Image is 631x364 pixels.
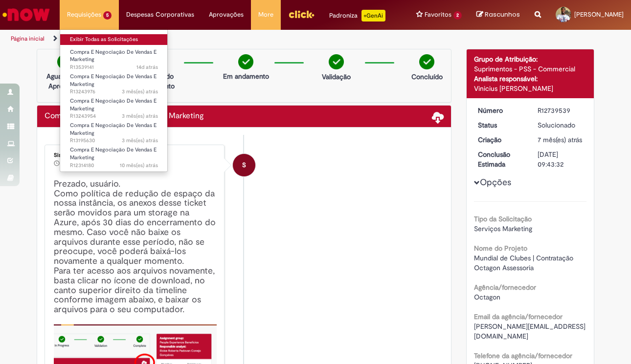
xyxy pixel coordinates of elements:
a: Aberto R13195630 : Compra E Negociação De Vendas E Marketing [60,120,168,141]
img: ServiceNow [1,5,51,24]
span: 5 [103,11,112,20]
b: Telefone da agência/fornecedor [474,351,572,360]
ul: Trilhas de página [7,30,413,48]
p: Aguardando Aprovação [41,71,89,91]
ul: Requisições [60,29,168,172]
p: Validação [322,72,351,82]
div: Grupo de Atribuição: [474,54,587,64]
span: R13243954 [70,112,158,120]
span: R12314180 [70,162,158,170]
b: Agência/fornecedor [474,283,536,292]
div: Vinicius [PERSON_NAME] [474,84,587,93]
span: 2 [453,11,462,20]
span: [PERSON_NAME][EMAIL_ADDRESS][DOMAIN_NAME] [474,322,586,341]
span: Favoritos [425,10,451,20]
div: [DATE] 09:43:32 [538,150,583,169]
img: check-circle-green.png [238,54,253,69]
span: 3 mês(es) atrás [122,88,158,95]
dt: Status [471,120,531,130]
a: Aberto R13243954 : Compra E Negociação De Vendas E Marketing [60,96,168,117]
span: R13539141 [70,64,158,71]
time: 17/06/2025 23:49:58 [122,137,158,144]
span: R13195630 [70,137,158,145]
dt: Número [471,106,531,115]
span: More [258,10,273,20]
span: Octagon [474,293,500,301]
span: S [242,153,246,177]
time: 22/11/2024 17:18:35 [120,162,158,169]
img: click_logo_yellow_360x200.png [288,7,315,21]
time: 04/07/2025 17:30:46 [122,88,158,95]
div: Solucionado [538,120,583,130]
span: Rascunhos [485,10,520,19]
div: System [233,154,255,176]
a: Exibir Todas as Solicitações [60,34,168,45]
div: Analista responsável: [474,74,587,84]
span: Despesas Corporativas [126,10,194,20]
div: Padroniza [329,10,385,21]
time: 04/07/2025 17:24:12 [122,112,158,120]
b: Nome do Projeto [474,244,527,253]
time: 28/02/2025 10:43:26 [538,135,582,144]
a: Aberto R13243976 : Compra E Negociação De Vendas E Marketing [60,71,168,92]
p: +GenAi [361,10,385,21]
span: 10 mês(es) atrás [120,162,158,169]
a: Aberto R13539141 : Compra E Negociação De Vendas E Marketing [60,47,168,68]
dt: Criação [471,135,531,145]
span: 3 mês(es) atrás [122,137,158,144]
p: Em andamento [223,71,269,81]
b: Tipo da Solicitação [474,214,532,223]
div: 28/02/2025 10:43:26 [538,135,583,145]
a: Página inicial [11,35,45,43]
div: Sistema [54,152,217,158]
span: Compra E Negociação De Vendas E Marketing [70,73,157,88]
time: 16/09/2025 11:28:32 [136,64,158,71]
div: Suprimentos - PSS - Commercial [474,64,587,74]
span: Requisições [67,10,101,20]
span: Compra E Negociação De Vendas E Marketing [70,97,157,112]
span: 7 mês(es) atrás [538,135,582,144]
b: Email da agência/fornecedor [474,312,563,321]
dt: Conclusão Estimada [471,150,531,169]
span: Compra E Negociação De Vendas E Marketing [70,48,157,64]
img: check-circle-green.png [57,54,72,69]
span: [PERSON_NAME] [574,10,624,19]
img: check-circle-green.png [419,54,434,69]
div: R12739539 [538,106,583,115]
p: Concluído [411,72,443,82]
span: Compra E Negociação De Vendas E Marketing [70,122,157,137]
a: Aberto R12314180 : Compra E Negociação De Vendas E Marketing [60,145,168,166]
span: R13243976 [70,88,158,96]
span: 3 mês(es) atrás [122,112,158,120]
img: check-circle-green.png [329,54,344,69]
span: Aprovações [209,10,244,20]
span: 14d atrás [136,64,158,71]
span: Serviços Marketing [474,224,532,233]
span: Compra E Negociação De Vendas E Marketing [70,146,157,161]
span: Mundial de Clubes | Contratação Octagon Assessoria [474,254,575,272]
h2: Compra E Negociação De Vendas E Marketing Histórico de tíquete [45,112,204,121]
a: Rascunhos [476,10,520,20]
